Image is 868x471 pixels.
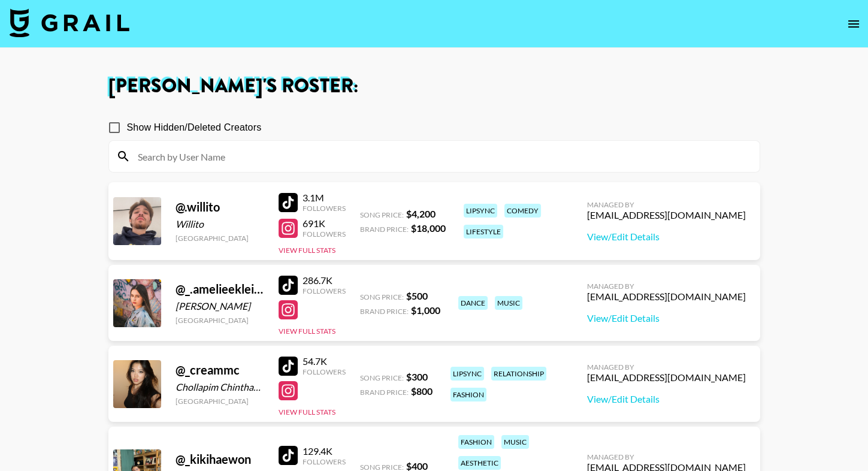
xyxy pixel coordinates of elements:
[587,291,746,303] div: [EMAIL_ADDRESS][DOMAIN_NAME]
[176,397,264,406] div: [GEOGRAPHIC_DATA]
[458,456,501,470] div: aesthetic
[458,296,488,310] div: dance
[303,367,346,376] div: Followers
[411,385,433,397] strong: $ 800
[360,388,409,397] span: Brand Price:
[303,355,346,367] div: 54.7K
[360,225,409,234] span: Brand Price:
[176,218,264,230] div: Willito
[587,393,746,405] a: View/Edit Details
[10,8,129,37] img: Grail Talent
[587,452,746,461] div: Managed By
[360,307,409,316] span: Brand Price:
[176,363,264,378] div: @ _creammc
[411,304,440,316] strong: $ 1,000
[176,200,264,215] div: @ .willito
[406,290,428,301] strong: $ 500
[587,363,746,372] div: Managed By
[360,292,404,301] span: Song Price:
[406,371,428,382] strong: $ 300
[131,147,752,166] input: Search by User Name
[406,208,435,219] strong: $ 4,200
[458,435,494,449] div: fashion
[176,381,264,393] div: Chollapim Chinthammit
[303,192,346,204] div: 3.1M
[279,327,335,336] button: View Full Stats
[303,218,346,230] div: 691K
[360,373,404,382] span: Song Price:
[464,225,503,238] div: lifestyle
[842,12,866,36] button: open drawer
[176,452,264,467] div: @ _kikihaewon
[587,282,746,291] div: Managed By
[303,286,346,295] div: Followers
[504,204,541,218] div: comedy
[360,210,404,219] span: Song Price:
[127,120,262,135] span: Show Hidden/Deleted Creators
[587,312,746,324] a: View/Edit Details
[176,316,264,325] div: [GEOGRAPHIC_DATA]
[303,445,346,457] div: 129.4K
[108,77,760,96] h1: [PERSON_NAME] 's Roster:
[501,435,529,449] div: music
[491,367,546,381] div: relationship
[587,372,746,384] div: [EMAIL_ADDRESS][DOMAIN_NAME]
[176,234,264,243] div: [GEOGRAPHIC_DATA]
[587,200,746,209] div: Managed By
[279,407,335,416] button: View Full Stats
[279,246,335,255] button: View Full Stats
[176,300,264,312] div: [PERSON_NAME]
[464,204,497,218] div: lipsync
[176,282,264,297] div: @ _.amelieeklein._
[450,367,484,381] div: lipsync
[411,222,446,234] strong: $ 18,000
[450,388,486,401] div: fashion
[587,209,746,221] div: [EMAIL_ADDRESS][DOMAIN_NAME]
[303,457,346,466] div: Followers
[303,274,346,286] div: 286.7K
[495,296,522,310] div: music
[303,230,346,238] div: Followers
[303,204,346,213] div: Followers
[587,231,746,243] a: View/Edit Details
